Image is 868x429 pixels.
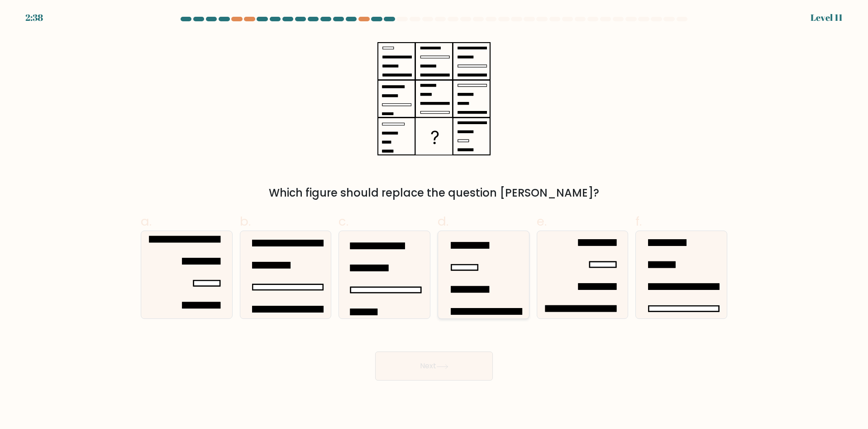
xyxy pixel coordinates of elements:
span: f. [635,212,642,230]
div: Which figure should replace the question [PERSON_NAME]? [146,185,722,201]
button: Next [375,352,493,381]
span: c. [339,212,348,230]
span: d. [438,212,448,230]
span: b. [240,212,251,230]
span: e. [537,212,547,230]
div: 2:38 [25,11,43,24]
div: Level 11 [811,11,843,24]
span: a. [141,212,152,230]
